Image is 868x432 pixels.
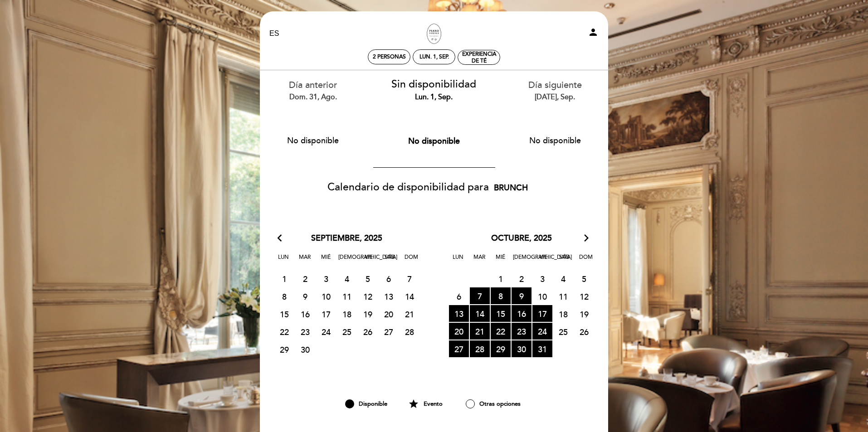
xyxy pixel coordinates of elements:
span: 22 [274,323,294,340]
i: arrow_forward_ios [582,233,590,244]
span: Mar [470,252,488,269]
span: 16 [512,305,532,322]
div: Disponible [332,396,400,412]
span: 19 [358,306,378,322]
span: 23 [295,323,315,340]
span: 17 [532,305,552,322]
div: Experiencia de Té [458,51,500,64]
span: 19 [574,306,594,322]
span: 2 [512,270,532,287]
div: lun. 1, sep. [380,92,488,102]
span: Vie [534,252,552,269]
span: 14 [400,288,419,305]
span: 5 [358,270,378,287]
button: person [588,27,599,41]
span: 15 [491,305,511,322]
span: 27 [449,340,469,357]
span: 22 [491,323,511,340]
span: 21 [400,306,419,322]
span: 18 [337,306,357,322]
span: Mié [492,252,510,269]
div: Día siguiente [501,79,609,102]
span: [DEMOGRAPHIC_DATA] [513,252,531,269]
span: 3 [316,270,336,287]
div: dom. 31, ago. [259,92,367,102]
span: 23 [512,323,532,340]
span: 18 [553,306,573,322]
span: Vie [360,252,378,269]
span: septiembre, 2025 [311,233,382,244]
span: 29 [274,341,294,358]
i: person [588,27,599,38]
span: 7 [470,287,490,304]
span: 4 [337,270,357,287]
span: 7 [400,270,419,287]
span: 13 [449,305,469,322]
span: 20 [379,306,399,322]
span: 16 [295,306,315,322]
span: 9 [295,288,315,305]
span: Lun [449,252,467,269]
span: 8 [274,288,294,305]
span: Dom [402,252,420,269]
span: 13 [379,288,399,305]
span: Sáb [381,252,399,269]
span: 17 [316,306,336,322]
span: 24 [316,323,336,340]
span: [DEMOGRAPHIC_DATA] [338,252,356,269]
span: 2 personas [373,53,406,60]
span: 1 [274,270,294,287]
button: No disponible [512,129,598,152]
button: No disponible [391,130,477,152]
div: Evento [400,396,451,412]
span: 30 [512,340,532,357]
span: 24 [532,323,552,340]
span: 12 [358,288,378,305]
span: 25 [553,323,573,340]
span: 14 [470,305,490,322]
div: Otras opciones [451,396,536,412]
span: Lun [274,252,293,269]
span: 27 [379,323,399,340]
span: 9 [512,287,532,304]
span: 15 [274,306,294,322]
span: 29 [491,340,511,357]
span: 6 [449,288,469,305]
span: Sáb [556,252,574,269]
span: Mar [296,252,314,269]
span: octubre, 2025 [491,233,552,244]
span: Sin disponibilidad [391,78,476,91]
i: arrow_back_ios [278,233,286,244]
span: Calendario de disponibilidad para [327,181,489,194]
span: 6 [379,270,399,287]
span: 2 [295,270,315,287]
span: 26 [358,323,378,340]
div: Día anterior [259,79,367,102]
span: 8 [491,287,511,304]
span: 11 [553,288,573,305]
span: 20 [449,323,469,340]
span: 11 [337,288,357,305]
a: Los Salones del Piano [PERSON_NAME] [377,21,491,46]
span: 28 [400,323,419,340]
span: 4 [553,270,573,287]
span: 1 [491,270,511,287]
span: 25 [337,323,357,340]
button: No disponible [270,129,356,152]
span: Dom [577,252,595,269]
span: 10 [316,288,336,305]
span: 3 [532,270,552,287]
div: lun. 1, sep. [419,53,449,60]
i: star [408,396,419,412]
span: 30 [295,341,315,358]
span: 5 [574,270,594,287]
span: 10 [532,288,552,305]
span: 31 [532,340,552,357]
span: Mié [317,252,335,269]
div: [DATE], sep. [501,92,609,102]
span: 21 [470,323,490,340]
span: 26 [574,323,594,340]
span: 28 [470,340,490,357]
span: 12 [574,288,594,305]
span: No disponible [408,136,460,146]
